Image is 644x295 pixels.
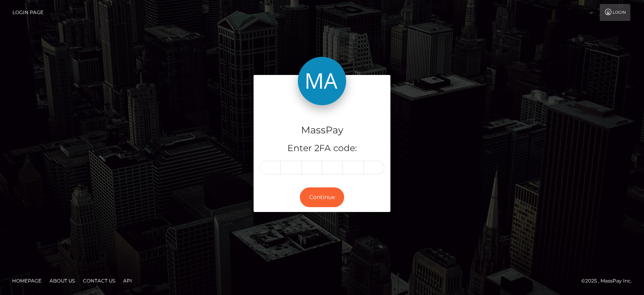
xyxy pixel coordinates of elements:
[120,274,135,287] a: API
[581,276,638,285] div: © 2025 , MassPay Inc.
[260,142,384,155] h5: Enter 2FA code:
[46,274,78,287] a: About Us
[9,274,45,287] a: Homepage
[80,274,118,287] a: Contact Us
[298,57,346,105] img: MassPay
[300,187,344,207] button: Continue
[600,4,630,21] a: Login
[12,4,43,21] a: Login Page
[260,123,384,137] h4: MassPay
